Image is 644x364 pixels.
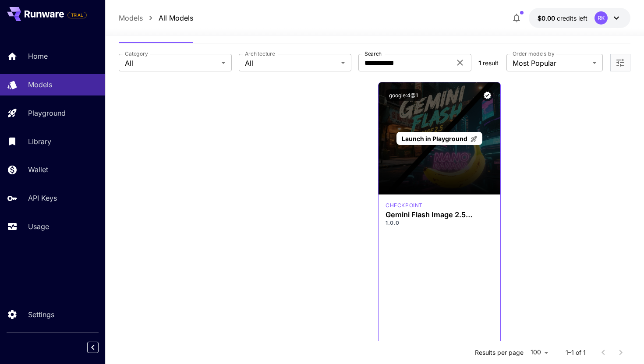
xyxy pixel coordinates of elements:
iframe: Chat Widget [600,322,644,364]
div: RK [594,11,608,25]
p: API Keys [28,193,57,203]
span: Most Popular [513,58,589,68]
label: Search [364,50,382,57]
div: Collapse sidebar [94,339,105,355]
button: google:4@1 [386,89,421,101]
span: TRIAL [68,12,86,18]
span: result [483,59,499,67]
p: Usage [28,221,49,232]
button: Collapse sidebar [87,342,99,353]
a: All Models [159,13,193,23]
p: checkpoint [386,201,423,209]
label: Order models by [513,50,554,57]
p: 1–1 of 1 [566,348,586,357]
p: 1.0.0 [386,219,493,227]
h3: Gemini Flash Image 2.5 ([PERSON_NAME]) [386,211,493,219]
span: Launch in Playground [402,135,467,142]
span: All [245,58,338,68]
nav: breadcrumb [119,13,193,23]
p: Wallet [28,164,48,175]
span: All [125,58,218,68]
button: Open more filters [615,57,626,68]
button: Verified working [481,89,493,101]
p: Results per page [475,348,524,357]
div: gemini_2_5_flash_image [386,201,423,209]
button: $0.00RK [529,8,630,28]
div: $0.00 [538,14,587,23]
p: Home [28,51,48,61]
span: 1 [478,59,481,67]
p: Settings [28,309,54,320]
a: Launch in Playground [396,132,482,145]
p: Models [28,79,52,90]
p: Library [28,136,51,147]
span: credits left [557,14,587,22]
div: 100 [527,346,552,359]
label: Architecture [245,50,275,57]
a: Models [119,13,143,23]
span: Add your payment card to enable full platform functionality. [67,10,87,20]
p: Playground [28,108,66,118]
label: Category [125,50,148,57]
div: Gemini Flash Image 2.5 (Nano Banana) [386,211,493,219]
span: $0.00 [538,14,557,22]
